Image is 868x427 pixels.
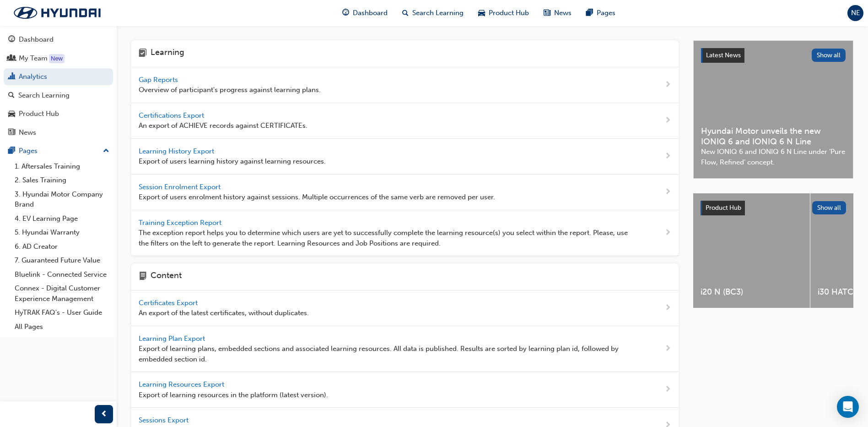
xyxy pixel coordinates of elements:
[693,40,853,179] a: Latest NewsShow allHyundai Motor unveils the new IONIQ 6 and IONIQ 6 N LineNew IONIQ 6 and IONIQ ...
[101,409,108,420] span: prev-icon
[5,3,110,22] img: Trak
[4,142,113,159] button: Pages
[579,4,623,22] a: pages-iconPages
[693,193,810,308] a: i20 N (BC3)
[11,212,113,226] a: 4. EV Learning Page
[664,115,671,126] span: next-icon
[131,103,679,139] a: Certifications Export An export of ACHIEVE records against CERTIFICATEs.next-icon
[342,7,349,19] span: guage-icon
[131,372,679,408] a: Learning Resources Export Export of learning resources in the platform (latest version).next-icon
[664,227,671,239] span: next-icon
[151,48,184,60] h4: Learning
[11,240,113,254] a: 6. AD Creator
[11,159,113,174] a: 1. Aftersales Training
[664,343,671,355] span: next-icon
[412,8,464,18] span: Search Learning
[812,201,846,214] button: Show all
[139,111,206,120] span: Certifications Export
[664,302,671,314] span: next-icon
[701,201,846,215] a: Product HubShow all
[471,4,536,22] a: car-iconProduct Hub
[544,7,550,19] span: news-icon
[851,8,860,18] span: NE
[131,290,679,326] a: Certificates Export An export of the latest certificates, without duplicates.next-icon
[139,299,199,307] span: Certificates Export
[4,29,113,142] button: DashboardMy TeamAnalyticsSearch LearningProduct HubNews
[151,271,182,283] h4: Content
[706,204,741,212] span: Product Hub
[139,334,207,343] span: Learning Plan Export
[395,4,471,22] a: search-iconSearch Learning
[701,147,846,167] span: New IONIQ 6 and IONIQ 6 N Line under ‘Pure Flow, Refined’ concept.
[536,4,579,22] a: news-iconNews
[139,344,635,364] span: Export of learning plans, embedded sections and associated learning resources. All data is publis...
[847,5,863,21] button: NE
[664,151,671,162] span: next-icon
[4,87,113,104] a: Search Learning
[4,31,113,48] a: Dashboard
[11,320,113,334] a: All Pages
[11,281,113,306] a: Connex - Digital Customer Experience Management
[8,36,15,44] span: guage-icon
[586,7,593,19] span: pages-icon
[139,271,147,283] span: page-icon
[353,8,388,18] span: Dashboard
[837,396,859,418] div: Open Intercom Messenger
[131,67,679,103] a: Gap Reports Overview of participant's progress against learning plans.next-icon
[4,124,113,141] a: News
[664,186,671,198] span: next-icon
[139,228,635,248] span: The exception report helps you to determine which users are yet to successfully complete the lear...
[139,390,328,400] span: Export of learning resources in the platform (latest version).
[19,109,59,119] div: Product Hub
[701,287,803,297] span: i20 N (BC3)
[664,79,671,91] span: next-icon
[19,127,36,138] div: News
[19,146,38,156] div: Pages
[8,147,15,155] span: pages-icon
[489,8,529,18] span: Product Hub
[103,145,109,157] span: up-icon
[335,4,395,22] a: guage-iconDashboard
[139,308,309,318] span: An export of the latest certificates, without duplicates.
[664,384,671,395] span: next-icon
[139,85,321,95] span: Overview of participant's progress against learning plans.
[139,48,147,60] span: learning-icon
[131,210,679,257] a: Training Exception Report The exception report helps you to determine which users are yet to succ...
[554,8,571,18] span: News
[706,51,741,59] span: Latest News
[131,139,679,175] a: Learning History Export Export of users learning history against learning resources.next-icon
[139,147,216,155] span: Learning History Export
[131,175,679,210] a: Session Enrolment Export Export of users enrolment history against sessions. Multiple occurrences...
[4,105,113,122] a: Product Hub
[701,126,846,147] span: Hyundai Motor unveils the new IONIQ 6 and IONIQ 6 N Line
[139,156,326,167] span: Export of users learning history against learning resources.
[18,90,70,101] div: Search Learning
[19,53,48,64] div: My Team
[11,268,113,282] a: Bluelink - Connected Service
[478,7,485,19] span: car-icon
[8,110,15,118] span: car-icon
[11,225,113,240] a: 5. Hyundai Warranty
[139,120,307,131] span: An export of ACHIEVE records against CERTIFICATEs.
[701,48,846,63] a: Latest NewsShow all
[8,55,15,63] span: people-icon
[139,183,222,191] span: Session Enrolment Export
[11,173,113,187] a: 2. Sales Training
[8,73,15,81] span: chart-icon
[4,50,113,67] a: My Team
[139,219,223,227] span: Training Exception Report
[11,253,113,268] a: 7. Guaranteed Future Value
[139,76,180,84] span: Gap Reports
[4,68,113,85] a: Analytics
[49,54,65,63] div: Tooltip anchor
[131,326,679,372] a: Learning Plan Export Export of learning plans, embedded sections and associated learning resource...
[8,92,15,100] span: search-icon
[11,306,113,320] a: HyTRAK FAQ's - User Guide
[139,416,190,424] span: Sessions Export
[19,34,54,45] div: Dashboard
[597,8,615,18] span: Pages
[139,380,226,389] span: Learning Resources Export
[402,7,409,19] span: search-icon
